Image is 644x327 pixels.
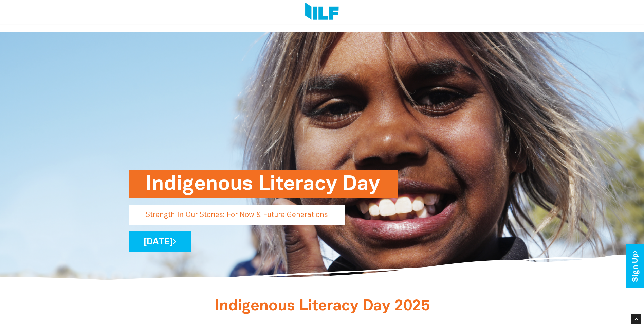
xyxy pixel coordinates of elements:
img: Logo [305,3,339,21]
span: Indigenous Literacy Day 2025 [215,299,430,313]
h1: Indigenous Literacy Day [146,170,381,198]
div: Scroll Back to Top [631,314,641,324]
p: Strength In Our Stories: For Now & Future Generations [129,205,345,225]
a: [DATE] [129,231,191,252]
